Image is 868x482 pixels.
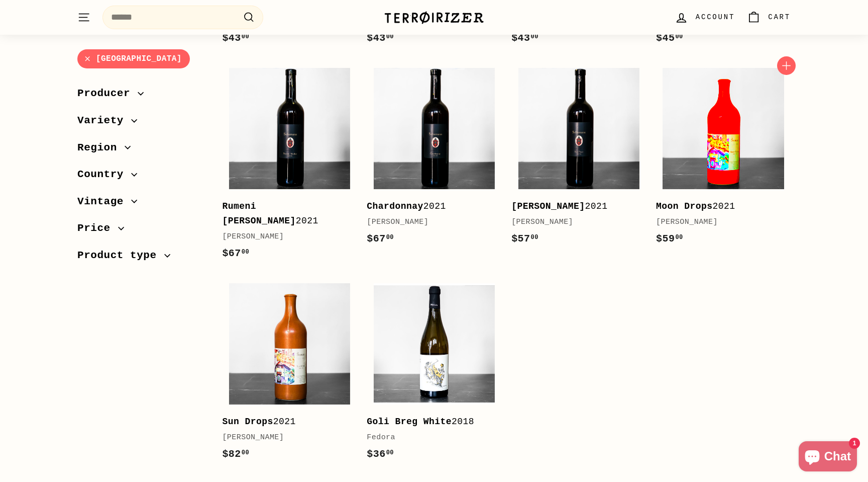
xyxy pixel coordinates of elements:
span: Variety [77,112,131,129]
a: [GEOGRAPHIC_DATA] [77,49,190,69]
sup: 00 [675,33,683,40]
button: Vintage [77,191,206,218]
div: 2021 [656,199,781,214]
div: 2021 [367,199,491,214]
button: Producer [77,83,206,110]
span: $43 [367,32,394,44]
span: Region [77,139,125,156]
div: [PERSON_NAME] [656,216,781,228]
b: Rumeni [PERSON_NAME] [222,201,295,226]
sup: 00 [386,234,394,241]
span: Product type [77,247,164,264]
span: $57 [511,233,538,245]
sup: 00 [675,234,683,241]
a: Account [669,3,741,32]
sup: 00 [386,449,394,456]
a: Cart [741,3,797,32]
span: Price [77,220,118,237]
div: [PERSON_NAME] [511,216,636,228]
sup: 00 [531,33,538,40]
b: Moon Drops [656,201,713,211]
a: Chardonnay2021[PERSON_NAME] [367,61,501,257]
span: $43 [222,32,249,44]
span: Country [77,167,131,184]
div: 2021 [222,415,347,429]
inbox-online-store-chat: Shopify online store chat [796,441,860,474]
span: $67 [222,248,249,259]
span: Account [696,12,735,23]
a: Rumeni [PERSON_NAME]2021[PERSON_NAME] [222,61,357,272]
div: 2018 [367,415,491,429]
span: Producer [77,86,138,103]
a: [PERSON_NAME]2021[PERSON_NAME] [511,61,646,257]
b: Chardonnay [367,201,423,211]
div: 2021 [511,199,636,214]
button: Product type [77,245,206,272]
span: Cart [768,12,791,23]
b: Goli Breg White [367,417,452,427]
div: [PERSON_NAME] [367,216,491,228]
b: [PERSON_NAME] [511,201,585,211]
div: [PERSON_NAME] [222,432,347,444]
a: Goli Breg White2018Fedora [367,277,501,472]
button: Region [77,137,206,164]
div: Fedora [367,432,491,444]
sup: 00 [242,449,249,456]
span: $82 [222,448,249,460]
a: Moon Drops2021[PERSON_NAME] [656,61,791,257]
div: [PERSON_NAME] [222,231,347,243]
span: $43 [511,32,538,44]
sup: 00 [242,33,249,40]
sup: 00 [386,33,394,40]
button: Price [77,218,206,245]
span: Vintage [77,193,131,210]
span: $36 [367,448,394,460]
span: $45 [656,32,683,44]
span: $67 [367,233,394,245]
span: $59 [656,233,683,245]
sup: 00 [242,249,249,256]
sup: 00 [531,234,538,241]
button: Variety [77,110,206,137]
div: 2021 [222,199,347,228]
button: Country [77,164,206,191]
b: Sun Drops [222,417,273,427]
a: Sun Drops2021[PERSON_NAME] [222,277,357,472]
